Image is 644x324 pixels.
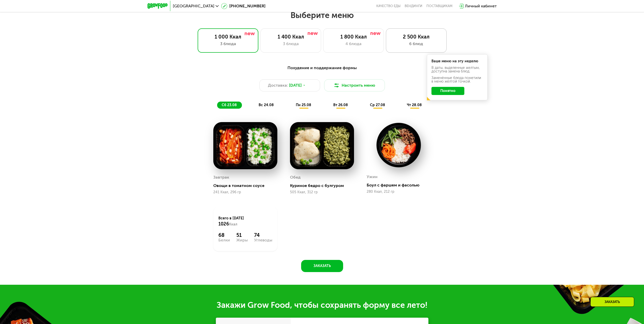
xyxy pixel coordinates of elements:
div: Заменённые блюда пометили в меню жёлтой точкой. [431,76,483,83]
div: 4 блюда [328,41,379,47]
a: [PHONE_NUMBER] [221,3,265,9]
div: Боул с фаршем и фасолью [367,183,435,188]
div: 51 [236,232,248,238]
div: Личный кабинет [465,3,497,9]
div: Ужин [367,173,378,181]
div: поставщикам [426,4,452,8]
span: чт 28.08 [407,103,422,107]
button: Понятно [431,87,464,95]
div: Овощи в томатном соусе [213,183,281,188]
h2: Выберите меню [16,10,628,20]
div: 6 блюд [391,41,441,47]
div: 1 400 Ккал [266,34,316,40]
div: Ваше меню на эту неделю [431,60,483,63]
div: 1 800 Ккал [328,34,379,40]
div: Углеводы [254,238,272,242]
span: вс 24.08 [259,103,274,107]
div: 3 блюда [203,41,253,47]
span: сб 23.08 [222,103,237,107]
button: Заказать [301,260,343,272]
div: Белки [218,238,230,242]
div: 241 Ккал, 296 гр [213,190,277,194]
div: Куриное бедро с булгуром [290,183,358,188]
div: Заказать [590,297,634,307]
span: [DATE] [289,82,302,88]
div: Похудение и поддержание формы [172,65,472,71]
a: Качество еды [376,4,401,8]
span: 1026 [218,221,229,227]
div: 505 Ккал, 312 гр [290,190,354,194]
div: Жиры [236,238,248,242]
div: Завтрак [213,174,229,181]
div: 3 блюда [266,41,316,47]
span: [GEOGRAPHIC_DATA] [173,4,214,8]
div: Всего в [DATE] [218,216,272,227]
div: 2 500 Ккал [391,34,441,40]
div: Обед [290,174,301,181]
div: В даты, выделенные желтым, доступна замена блюд. [431,66,483,73]
div: 1 000 Ккал [203,34,253,40]
span: ср 27.08 [370,103,385,107]
button: Настроить меню [324,79,385,91]
span: пн 25.08 [296,103,311,107]
a: Вендинги [405,4,422,8]
span: вт 26.08 [333,103,348,107]
span: Ккал [229,222,237,226]
div: 68 [218,232,230,238]
div: 280 Ккал, 212 гр [367,190,431,194]
span: Доставка: [268,82,288,88]
div: 74 [254,232,272,238]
